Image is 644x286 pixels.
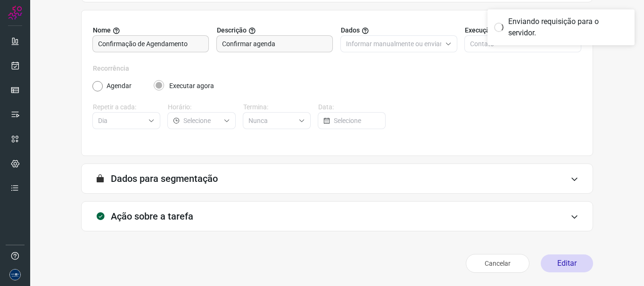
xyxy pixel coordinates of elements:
[222,36,327,52] input: Forneça uma breve descrição da sua tarefa.
[470,36,565,52] input: Selecione o tipo de envio
[183,113,219,129] input: Selecione
[98,36,203,52] input: Digite o nome para a sua tarefa.
[98,113,144,129] input: Selecione
[9,269,21,280] img: d06bdf07e729e349525d8f0de7f5f473.png
[508,16,628,39] div: Enviando requisição para o servidor.
[107,81,132,91] label: Agendar
[93,102,160,112] label: Repetir a cada:
[248,113,295,129] input: Selecione
[466,254,529,273] button: Cancelar
[243,102,311,112] label: Termina:
[541,254,593,272] button: Editar
[217,25,247,35] span: Descrição
[346,36,441,52] input: Selecione o tipo de envio
[465,25,494,35] span: Execução
[93,64,581,74] label: Recorrência
[111,173,218,184] h3: Dados para segmentação
[93,25,111,35] span: Nome
[341,25,360,35] span: Dados
[111,211,193,222] h3: Ação sobre a tarefa
[169,81,214,91] label: Executar agora
[8,6,22,20] img: Logo
[318,102,386,112] label: Data:
[168,102,235,112] label: Horário:
[334,113,380,129] input: Selecione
